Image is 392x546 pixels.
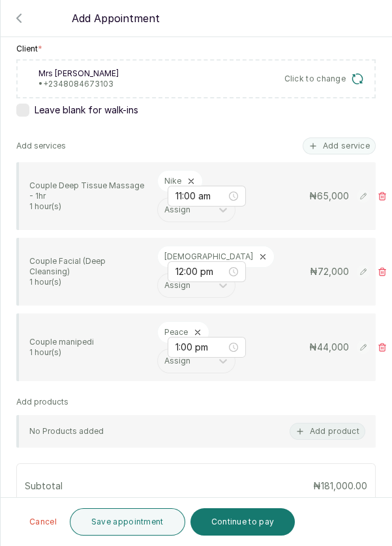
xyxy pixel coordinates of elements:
[175,340,226,354] input: Select time
[164,327,188,338] p: Peace
[309,190,349,203] p: ₦
[290,423,365,440] button: Add product
[29,180,147,201] p: Couple Deep Tissue Massage - 1hr
[313,480,367,493] p: ₦181,000.00
[35,104,138,117] span: Leave blank for walk-ins
[310,265,349,278] p: ₦
[29,426,104,437] p: No Products added
[164,176,181,186] p: Nike
[175,189,226,203] input: Select time
[164,251,253,262] p: [DEMOGRAPHIC_DATA]
[317,190,349,201] span: 65,000
[29,347,147,358] p: 1 hour(s)
[22,508,65,536] button: Cancel
[72,10,160,26] p: Add Appointment
[29,201,147,212] p: 1 hour(s)
[16,397,68,407] p: Add products
[190,508,295,536] button: Continue to pay
[29,277,147,287] p: 1 hour(s)
[25,480,63,493] p: Subtotal
[29,256,147,277] p: Couple Facial (Deep Cleansing)
[309,341,349,354] p: ₦
[16,141,66,151] p: Add services
[303,137,376,154] button: Add service
[70,508,185,536] button: Save appointment
[318,266,349,277] span: 72,000
[317,341,349,352] span: 44,000
[29,337,147,347] p: Couple manipedi
[175,265,226,279] input: Select time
